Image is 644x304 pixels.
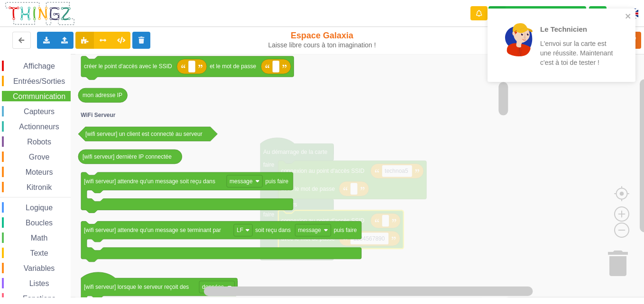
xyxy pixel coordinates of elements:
[12,77,66,85] span: Entrées/Sorties
[488,6,586,21] div: Ta base fonctionne bien !
[81,112,116,118] text: WiFi Serveur
[84,227,221,233] text: [wifi serveur] attendre qu'un message se terminant par
[22,264,56,272] span: Variables
[28,249,49,257] span: Texte
[24,168,55,176] span: Moteurs
[267,30,377,49] div: Espace Galaxia
[540,24,614,34] p: Le Technicien
[28,153,51,161] span: Grove
[22,62,56,70] span: Affichage
[25,183,53,191] span: Kitronik
[85,131,202,137] text: [wifi serveur] un client est connecté au serveur
[237,227,243,233] text: LF
[26,138,53,146] span: Robots
[540,39,614,67] p: L'envoi sur la carte est une réussite. Maintenant c'est à toi de tester !
[83,153,172,160] text: [wifi serveur] dernière IP connectée
[11,92,67,100] span: Communication
[202,284,224,290] text: données
[84,63,172,70] text: créer le point d'accès avec le SSID
[83,92,122,98] text: mon adresse IP
[230,178,253,185] text: message
[298,227,321,233] text: message
[255,227,291,233] text: soit reçu dans
[625,12,632,21] button: close
[24,204,54,212] span: Logique
[4,1,75,26] img: thingz_logo.png
[28,279,51,287] span: Listes
[29,234,49,242] span: Math
[84,284,189,290] text: [wifi serveur] lorsque le serveur reçoit des
[210,63,256,70] text: et le mot de passe
[334,227,357,233] text: puis faire
[22,107,56,116] span: Capteurs
[266,178,289,185] text: puis faire
[267,41,377,49] div: Laisse libre cours à ton imagination !
[24,219,54,227] span: Boucles
[84,178,215,185] text: [wifi serveur] attendre qu'un message soit reçu dans
[21,295,57,303] span: Fonctions
[18,123,61,131] span: Actionneurs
